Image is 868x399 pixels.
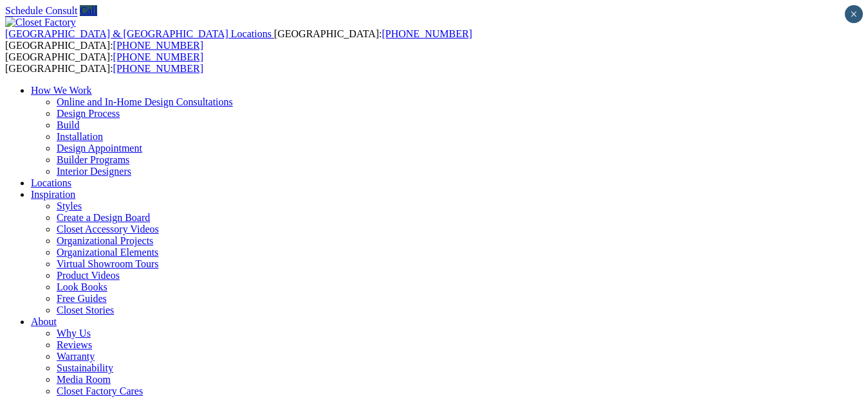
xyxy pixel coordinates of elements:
a: [PHONE_NUMBER] [113,40,203,51]
span: [GEOGRAPHIC_DATA] & [GEOGRAPHIC_DATA] Locations [5,28,272,39]
a: Installation [57,131,103,142]
span: [GEOGRAPHIC_DATA]: [GEOGRAPHIC_DATA]: [5,51,203,74]
a: Closet Factory Cares [57,386,143,396]
a: Virtual Showroom Tours [57,258,159,269]
a: Builder Programs [57,154,129,165]
a: Closet Stories [57,305,114,315]
a: Why Us [57,328,91,339]
a: Design Process [57,108,120,119]
a: Styles [57,200,82,211]
button: Close [845,5,863,23]
a: Closet Accessory Videos [57,224,159,235]
a: Free Guides [57,293,107,304]
img: Closet Factory [5,17,76,28]
a: Build [57,120,80,130]
a: Online and In-Home Design Consultations [57,96,233,107]
a: Schedule Consult [5,5,77,16]
a: [PHONE_NUMBER] [382,28,472,39]
a: Media Room [57,374,111,385]
span: [GEOGRAPHIC_DATA]: [GEOGRAPHIC_DATA]: [5,28,472,51]
a: How We Work [31,85,92,96]
a: Reviews [57,339,92,350]
a: Inspiration [31,189,75,200]
a: Design Appointment [57,143,142,154]
a: Call [80,5,97,16]
a: Product Videos [57,270,120,281]
a: Organizational Projects [57,235,153,246]
a: Locations [31,177,71,188]
a: About [31,316,57,327]
a: Organizational Elements [57,247,158,258]
a: Look Books [57,281,107,292]
a: Create a Design Board [57,212,150,223]
a: Sustainability [57,362,113,373]
a: [PHONE_NUMBER] [113,63,203,74]
a: [PHONE_NUMBER] [113,51,203,62]
a: [GEOGRAPHIC_DATA] & [GEOGRAPHIC_DATA] Locations [5,28,274,39]
a: Interior Designers [57,166,131,177]
a: Warranty [57,351,95,362]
